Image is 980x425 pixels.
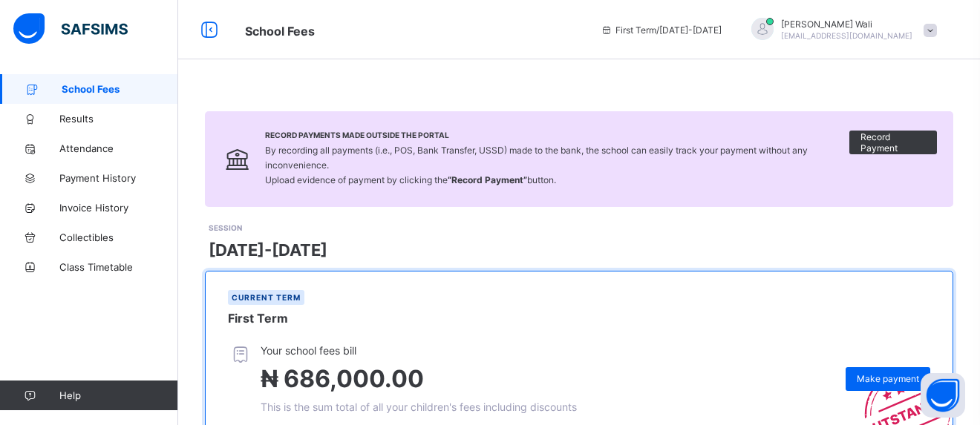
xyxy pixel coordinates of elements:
[265,145,808,185] span: By recording all payments (i.e., POS, Bank Transfer, USSD) made to the bank, the school can easil...
[781,31,912,40] span: [EMAIL_ADDRESS][DOMAIN_NAME]
[245,24,315,39] span: School Fees
[59,142,178,154] span: Attendance
[261,401,577,413] span: This is the sum total of all your children's fees including discounts
[59,172,178,184] span: Payment History
[59,202,178,214] span: Invoice History
[209,240,327,260] span: [DATE]-[DATE]
[228,311,288,326] span: First Term
[261,344,577,357] span: Your school fees bill
[448,174,527,185] b: “Record Payment”
[13,13,128,45] img: safsims
[59,231,178,243] span: Collectibles
[59,261,178,273] span: Class Timetable
[59,389,177,401] span: Help
[209,223,242,232] span: SESSION
[781,19,912,30] span: [PERSON_NAME] Wali
[857,373,919,384] span: Make payment
[232,293,301,302] span: Current term
[261,364,424,393] span: ₦ 686,000.00
[265,131,849,139] span: Record Payments Made Outside the Portal
[62,83,178,95] span: School Fees
[736,18,944,42] div: CharlesWali
[59,113,178,125] span: Results
[921,373,965,418] button: Open asap
[860,131,926,154] span: Record Payment
[601,24,722,36] span: session/term information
